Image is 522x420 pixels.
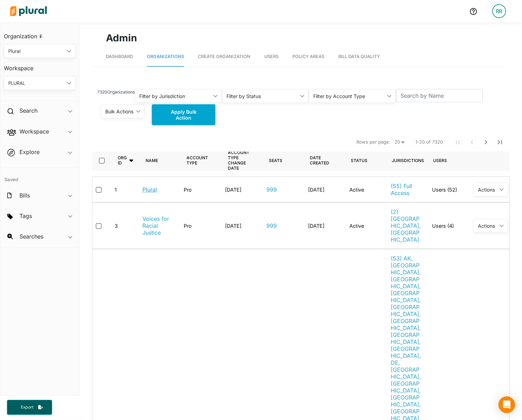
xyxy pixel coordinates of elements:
div: 7320 Organizations [97,89,135,103]
a: RR [487,1,512,21]
input: Search by Name [396,89,483,102]
div: Users [433,150,447,171]
div: Pro [184,187,192,193]
div: PLURAL [8,80,64,87]
button: Apply Bulk Action [152,104,215,125]
span: Users [264,54,279,59]
div: Name [146,158,158,163]
div: Bulk Actions [105,108,133,115]
div: Active [349,223,364,229]
a: Policy Areas [292,47,324,67]
div: [DATE] [225,187,241,193]
h3: Workspace [4,58,76,73]
div: Filter by Account Type [313,92,384,100]
span: Rows per page: [356,139,390,146]
a: Plural [142,186,157,193]
div: Pro [184,223,192,229]
div: Users (4) [426,208,468,243]
div: 1 [115,187,117,193]
button: Previous Page [465,135,479,149]
a: 999 [266,186,277,193]
div: Jurisdictions [392,150,424,171]
a: Create Organization [198,47,250,67]
span: 1-20 of 7320 [415,139,443,146]
h3: Organization [4,26,76,41]
button: Last Page [493,135,507,149]
a: Dashboard [106,47,133,67]
div: [DATE] [308,187,324,193]
div: Plural [8,48,64,55]
div: Jurisdictions [392,158,424,163]
div: Org ID [118,155,128,165]
div: Name [146,150,164,171]
h2: Searches [19,233,43,240]
button: Next Page [479,135,493,149]
div: RR [492,4,506,18]
span: Bill Data Quality [338,54,380,59]
div: Status [351,158,367,163]
div: Filter by Jurisdiction [139,92,210,100]
div: Seats [269,150,282,171]
h2: Bills [19,192,30,199]
div: [DATE] [308,223,324,229]
span: Dashboard [106,54,133,59]
a: Users [264,47,279,67]
div: Status [351,150,374,171]
a: Voices for Racial Justice [142,215,173,236]
div: Account Type [187,155,210,165]
div: Actions [478,223,497,229]
a: Organizations [147,47,184,67]
div: Actions [478,187,497,193]
div: Open Intercom Messenger [498,396,515,413]
span: Create Organization [198,54,250,59]
div: [DATE] [225,223,241,229]
h1: Admin [106,31,496,45]
h2: Workspace [19,128,49,135]
button: Export [7,400,52,415]
a: (55) Full Access [391,183,421,196]
input: select-row-3 [96,223,101,229]
h4: Saved [0,168,79,185]
div: Users (52) [426,183,468,196]
div: Filter by Status [226,92,298,100]
div: 3 [115,223,118,229]
div: Users [433,158,447,163]
input: select-row-1 [96,187,101,193]
div: Account Type Change Date [228,150,251,171]
div: Org ID [118,150,134,171]
h2: Tags [19,212,32,220]
span: Export [16,404,38,410]
div: Seats [269,158,282,163]
div: Account Type Change Date [228,150,258,171]
h2: Search [19,107,38,114]
a: Bill Data Quality [338,47,380,67]
a: 999 [266,222,277,229]
span: Organizations [147,54,184,59]
div: Date Created [310,150,340,171]
a: (2) [GEOGRAPHIC_DATA], [GEOGRAPHIC_DATA] [391,208,421,243]
div: Date Created [310,155,333,165]
span: Policy Areas [292,54,324,59]
h2: Explore [19,148,40,156]
div: Active [349,187,364,193]
div: Account Type [187,150,216,171]
input: select-all-rows [99,158,105,163]
button: First Page [451,135,465,149]
div: Tooltip anchor [38,33,44,39]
